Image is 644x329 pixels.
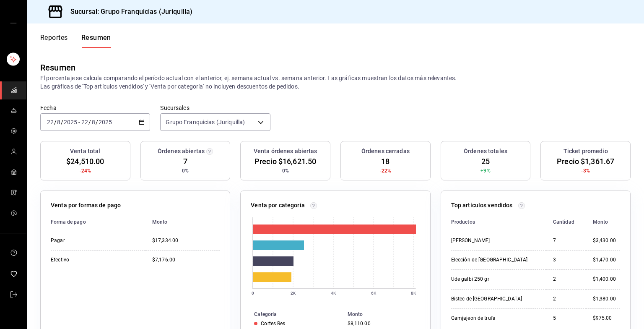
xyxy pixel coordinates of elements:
label: Sucursales [160,105,270,111]
input: -- [47,119,54,125]
span: -24% [80,167,91,175]
input: -- [91,119,96,125]
text: 8K [411,291,416,295]
th: Monto [145,213,220,231]
text: 4K [331,291,336,295]
div: Gamjajeon de trufa [451,315,535,322]
p: Venta por categoría [251,201,305,210]
div: $1,470.00 [593,256,620,264]
button: Resumen [81,34,111,48]
span: Precio $16,621.50 [254,156,316,167]
span: +9% [480,167,490,175]
div: Pestañas de navegación [40,34,111,48]
h3: Sucursal: Grupo Franquicias (Juriquilla) [64,7,192,17]
span: 18 [381,156,390,167]
th: Productos [451,213,546,231]
th: Categoría [241,310,344,319]
h3: Órdenes cerradas [361,147,410,156]
h3: Venta órdenes abiertas [254,147,317,156]
th: Monto [586,213,620,231]
span: / [54,119,57,125]
h3: Órdenes abiertas [158,147,205,156]
h3: Venta total [70,147,100,156]
div: $17,334.00 [152,237,220,244]
th: Cantidad [546,213,586,231]
span: / [96,119,98,125]
th: Monto [344,310,430,319]
span: $24,510.00 [66,156,104,167]
input: ---- [98,119,112,125]
font: Reportes [40,34,68,42]
p: Venta por formas de pago [51,201,121,210]
div: 7 [553,237,579,244]
span: 25 [481,156,490,167]
span: -3% [581,167,589,175]
div: $1,400.00 [593,276,620,283]
div: Bistec de [GEOGRAPHIC_DATA] [451,295,535,303]
div: $975.00 [593,315,620,322]
input: -- [57,119,61,125]
div: $3,430.00 [593,237,620,244]
span: / [61,119,63,125]
text: 6K [371,291,377,295]
h3: Ticket promedio [563,147,608,156]
span: - [78,119,80,125]
div: 2 [553,295,579,303]
div: Efectivo [51,256,135,264]
span: 0% [282,167,289,175]
span: Grupo Franquicias (Juriquilla) [166,118,245,126]
th: Forma de pago [51,213,145,231]
div: $8,110.00 [348,321,417,326]
span: -22% [380,167,392,175]
span: Precio $1,361.67 [557,156,614,167]
div: Ude galbi 250 gr [451,276,535,283]
h3: Órdenes totales [464,147,507,156]
div: Resumen [40,61,75,74]
div: $7,176.00 [152,256,220,264]
div: 3 [553,256,579,264]
span: 7 [183,156,187,167]
input: -- [81,119,88,125]
span: / [88,119,91,125]
div: Pagar [51,237,135,244]
p: El porcentaje se calcula comparando el período actual con el anterior, ej. semana actual vs. sema... [40,74,631,91]
text: 0 [252,291,254,295]
text: 2K [291,291,296,295]
label: Fecha [40,105,150,111]
div: 2 [553,276,579,283]
button: cajón abierto [10,22,17,29]
div: $1,380.00 [593,295,620,303]
span: 0% [182,167,189,175]
p: Top artículos vendidos [451,201,513,210]
div: Cortes Res [261,321,285,326]
input: ---- [63,119,78,125]
div: [PERSON_NAME] [451,237,535,244]
div: 5 [553,315,579,322]
div: Elección de [GEOGRAPHIC_DATA] [451,256,535,264]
